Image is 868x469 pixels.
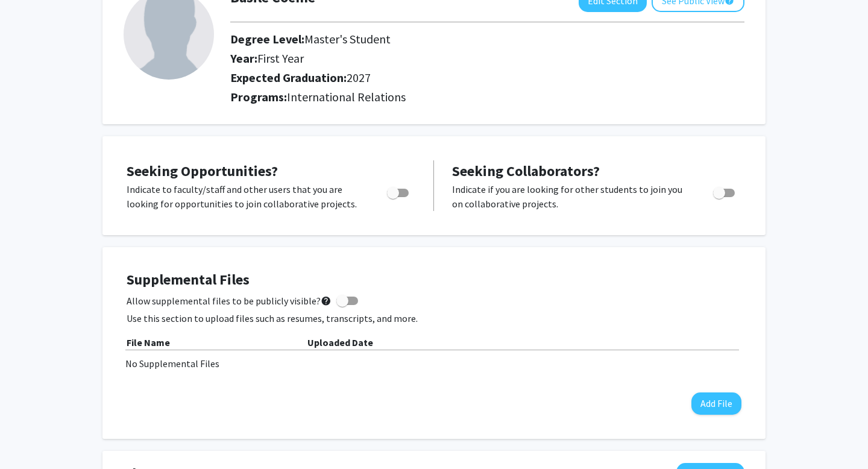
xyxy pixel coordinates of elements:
[127,182,364,211] p: Indicate to faculty/staff and other users that you are looking for opportunities to join collabor...
[9,415,51,460] iframe: Chat
[287,89,406,104] span: International Relations
[230,32,641,46] h2: Degree Level:
[347,70,371,85] span: 2027
[125,356,743,371] div: No Supplemental Files
[230,90,744,104] h2: Programs:
[127,311,741,326] p: Use this section to upload files such as resumes, transcripts, and more.
[304,31,391,46] span: Master's Student
[321,294,332,308] mat-icon: help
[127,336,170,348] b: File Name
[230,71,641,85] h2: Expected Graduation:
[127,162,278,180] span: Seeking Opportunities?
[691,392,741,415] button: Add File
[257,51,304,66] span: First Year
[127,271,741,289] h4: Supplemental Files
[452,182,690,211] p: Indicate if you are looking for other students to join you on collaborative projects.
[230,51,641,66] h2: Year:
[708,182,741,200] div: Toggle
[452,162,600,180] span: Seeking Collaborators?
[307,336,373,348] b: Uploaded Date
[127,294,332,308] span: Allow supplemental files to be publicly visible?
[382,182,415,200] div: Toggle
